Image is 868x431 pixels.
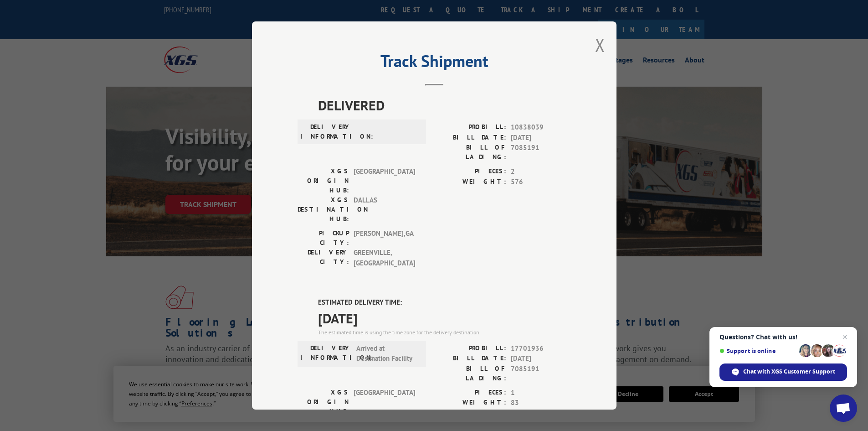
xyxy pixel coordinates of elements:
[300,122,352,141] label: DELIVERY INFORMATION:
[434,353,506,364] label: BILL DATE:
[595,33,605,57] button: Close modal
[434,343,506,354] label: PROBILL:
[511,166,571,177] span: 2
[318,95,571,115] span: DELIVERED
[318,328,571,337] div: The estimated time is using the time zone for the delivery destination.
[511,133,571,143] span: [DATE]
[839,332,850,343] span: Close chat
[298,195,349,224] label: XGS DESTINATION HUB:
[511,143,571,162] span: 7085191
[434,398,506,408] label: WEIGHT:
[511,177,571,187] span: 576
[298,228,349,248] label: PICKUP CITY:
[511,398,571,408] span: 83
[743,368,835,376] span: Chat with XGS Customer Support
[356,343,418,364] span: Arrived at Destination Facility
[300,343,352,364] label: DELIVERY INFORMATION:
[434,122,506,133] label: PROBILL:
[434,166,506,177] label: PIECES:
[719,333,847,341] span: Questions? Chat with us!
[318,297,571,308] label: ESTIMATED DELIVERY TIME:
[830,395,857,422] div: Open chat
[298,388,349,416] label: XGS ORIGIN HUB:
[354,195,415,224] span: DALLAS
[434,143,506,162] label: BILL OF LADING:
[434,388,506,398] label: PIECES:
[511,388,571,398] span: 1
[298,248,349,268] label: DELIVERY CITY:
[511,343,571,354] span: 17701936
[354,228,415,248] span: [PERSON_NAME] , GA
[298,166,349,195] label: XGS ORIGIN HUB:
[719,348,796,354] span: Support is online
[354,166,415,195] span: [GEOGRAPHIC_DATA]
[511,364,571,383] span: 7085191
[434,133,506,143] label: BILL DATE:
[434,177,506,187] label: WEIGHT:
[511,122,571,133] span: 10838039
[434,364,506,383] label: BILL OF LADING:
[354,388,415,416] span: [GEOGRAPHIC_DATA]
[511,353,571,364] span: [DATE]
[354,248,415,268] span: GREENVILLE , [GEOGRAPHIC_DATA]
[318,308,571,328] span: [DATE]
[298,55,571,72] h2: Track Shipment
[719,363,847,381] div: Chat with XGS Customer Support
